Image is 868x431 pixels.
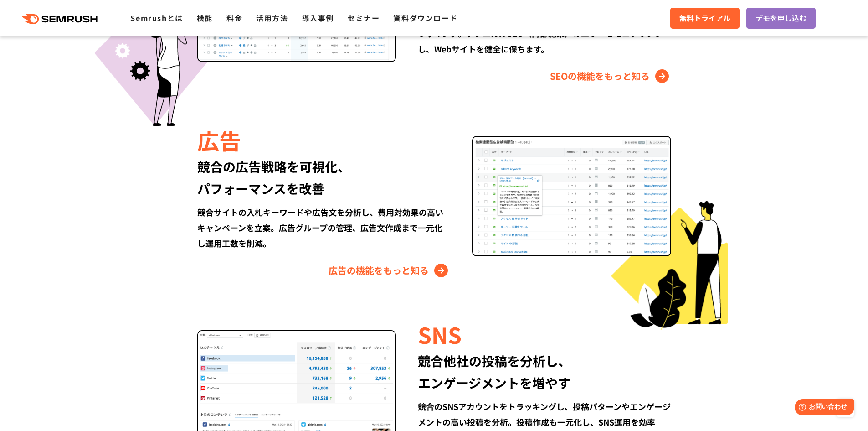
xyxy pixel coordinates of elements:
a: 機能 [197,12,213,23]
div: SNS [418,319,671,350]
a: SEOの機能をもっと知る [550,69,671,83]
a: 料金 [226,12,242,23]
div: 広告 [197,125,450,156]
a: Semrushとは [130,12,183,23]
a: 資料ダウンロード [393,12,457,23]
a: 活用方法 [256,12,288,23]
a: 広告の機能をもっと知る [329,263,450,278]
iframe: Help widget launcher [787,395,858,421]
a: デモを申し込む [746,8,816,29]
span: 無料トライアル [679,12,730,24]
div: 競合他社の投稿を分析し、 エンゲージメントを増やす [418,350,671,394]
div: 競合の広告戦略を可視化、 パフォーマンスを改善 [197,156,450,199]
a: セミナー [348,12,380,23]
a: 無料トライアル [670,8,740,29]
div: 競合サイトの入札キーワードや広告文を分析し、費用対効果の高いキャンペーンを立案。広告グループの管理、広告文作成まで一元化し運用工数を削減。 [197,204,450,251]
span: デモを申し込む [755,12,806,24]
a: 導入事例 [302,12,334,23]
